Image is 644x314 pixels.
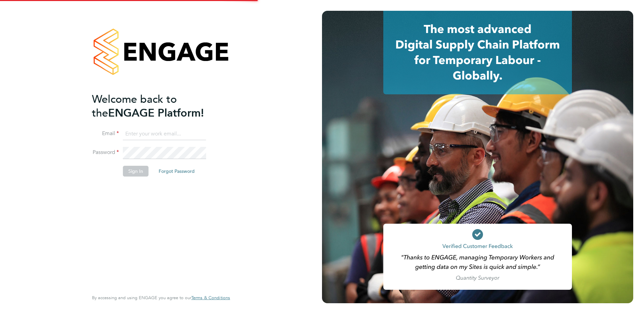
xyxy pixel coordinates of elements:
span: Welcome back to the [92,93,177,120]
h2: ENGAGE Platform! [92,92,223,120]
span: Terms & Conditions [191,295,230,301]
button: Sign In [123,166,149,177]
input: Enter your work email... [123,128,206,140]
label: Password [92,149,119,156]
label: Email [92,130,119,137]
a: Terms & Conditions [191,295,230,301]
span: By accessing and using ENGAGE you agree to our [92,295,230,301]
button: Forgot Password [153,166,200,177]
